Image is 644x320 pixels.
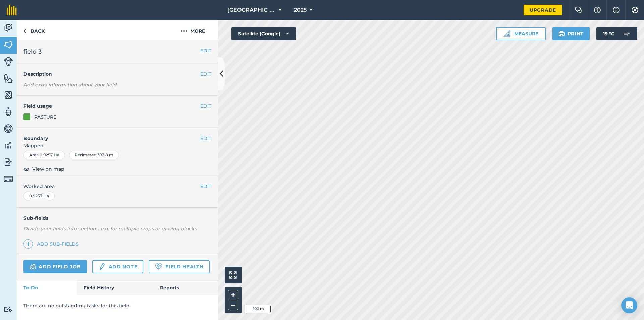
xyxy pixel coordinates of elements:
img: svg+xml;base64,PHN2ZyB4bWxucz0iaHR0cDovL3d3dy53My5vcmcvMjAwMC9zdmciIHdpZHRoPSI1NiIgaGVpZ2h0PSI2MC... [4,40,13,50]
span: field 3 [23,47,42,56]
img: svg+xml;base64,PD94bWwgdmVyc2lvbj0iMS4wIiBlbmNvZGluZz0idXRmLTgiPz4KPCEtLSBHZW5lcmF0b3I6IEFkb2JlIE... [620,27,633,40]
div: PASTURE [34,113,56,121]
span: Worked area [23,183,211,190]
p: There are no outstanding tasks for this field. [23,302,211,309]
button: EDIT [200,47,211,54]
img: Four arrows, one pointing top left, one top right, one bottom right and the last bottom left [229,271,237,279]
em: Divide your fields into sections, e.g. for multiple crops or grazing blocks [23,226,197,232]
img: svg+xml;base64,PD94bWwgdmVyc2lvbj0iMS4wIiBlbmNvZGluZz0idXRmLTgiPz4KPCEtLSBHZW5lcmF0b3I6IEFkb2JlIE... [4,174,13,184]
h4: Sub-fields [17,214,218,222]
div: Open Intercom Messenger [621,297,637,313]
button: EDIT [200,70,211,78]
a: Upgrade [524,5,562,15]
button: EDIT [200,102,211,110]
img: svg+xml;base64,PD94bWwgdmVyc2lvbj0iMS4wIiBlbmNvZGluZz0idXRmLTgiPz4KPCEtLSBHZW5lcmF0b3I6IEFkb2JlIE... [4,140,13,150]
a: Add note [92,260,143,273]
a: To-Do [17,280,77,295]
img: svg+xml;base64,PD94bWwgdmVyc2lvbj0iMS4wIiBlbmNvZGluZz0idXRmLTgiPz4KPCEtLSBHZW5lcmF0b3I6IEFkb2JlIE... [4,306,13,313]
button: EDIT [200,135,211,142]
img: svg+xml;base64,PD94bWwgdmVyc2lvbj0iMS4wIiBlbmNvZGluZz0idXRmLTgiPz4KPCEtLSBHZW5lcmF0b3I6IEFkb2JlIE... [4,107,13,117]
a: Add field job [23,260,87,273]
button: Measure [496,27,546,40]
img: svg+xml;base64,PD94bWwgdmVyc2lvbj0iMS4wIiBlbmNvZGluZz0idXRmLTgiPz4KPCEtLSBHZW5lcmF0b3I6IEFkb2JlIE... [4,23,13,33]
button: Satellite (Google) [231,27,296,40]
img: svg+xml;base64,PD94bWwgdmVyc2lvbj0iMS4wIiBlbmNvZGluZz0idXRmLTgiPz4KPCEtLSBHZW5lcmF0b3I6IEFkb2JlIE... [4,57,13,66]
img: fieldmargin Logo [7,5,17,15]
h4: Boundary [17,128,200,142]
img: Ruler icon [503,30,510,37]
img: svg+xml;base64,PHN2ZyB4bWxucz0iaHR0cDovL3d3dy53My5vcmcvMjAwMC9zdmciIHdpZHRoPSIxOSIgaGVpZ2h0PSIyNC... [558,30,565,38]
button: EDIT [200,183,211,190]
span: Mapped [17,142,218,149]
a: Back [17,20,51,40]
img: svg+xml;base64,PD94bWwgdmVyc2lvbj0iMS4wIiBlbmNvZGluZz0idXRmLTgiPz4KPCEtLSBHZW5lcmF0b3I6IEFkb2JlIE... [4,157,13,167]
span: View on map [32,165,64,173]
a: Field Health [149,260,209,273]
h4: Field usage [23,102,200,110]
button: Print [552,27,590,40]
span: 2025 [294,6,307,14]
a: Add sub-fields [23,239,82,249]
img: svg+xml;base64,PHN2ZyB4bWxucz0iaHR0cDovL3d3dy53My5vcmcvMjAwMC9zdmciIHdpZHRoPSIxNyIgaGVpZ2h0PSIxNy... [613,6,620,14]
img: svg+xml;base64,PHN2ZyB4bWxucz0iaHR0cDovL3d3dy53My5vcmcvMjAwMC9zdmciIHdpZHRoPSIxOCIgaGVpZ2h0PSIyNC... [23,165,30,173]
img: A cog icon [631,7,639,13]
img: svg+xml;base64,PHN2ZyB4bWxucz0iaHR0cDovL3d3dy53My5vcmcvMjAwMC9zdmciIHdpZHRoPSIyMCIgaGVpZ2h0PSIyNC... [181,27,187,35]
button: View on map [23,165,64,173]
a: Reports [153,280,218,295]
a: Field History [77,280,153,295]
span: 19 ° C [603,27,614,40]
img: svg+xml;base64,PHN2ZyB4bWxucz0iaHR0cDovL3d3dy53My5vcmcvMjAwMC9zdmciIHdpZHRoPSI1NiIgaGVpZ2h0PSI2MC... [4,73,13,83]
img: svg+xml;base64,PHN2ZyB4bWxucz0iaHR0cDovL3d3dy53My5vcmcvMjAwMC9zdmciIHdpZHRoPSI5IiBoZWlnaHQ9IjI0Ii... [23,27,26,35]
button: + [228,290,238,300]
img: svg+xml;base64,PHN2ZyB4bWxucz0iaHR0cDovL3d3dy53My5vcmcvMjAwMC9zdmciIHdpZHRoPSI1NiIgaGVpZ2h0PSI2MC... [4,90,13,100]
em: Add extra information about your field [23,82,117,88]
img: Two speech bubbles overlapping with the left bubble in the forefront [575,7,583,13]
div: Area : 0.9257 Ha [23,151,65,159]
button: – [228,300,238,310]
button: More [168,20,218,40]
div: Perimeter : 393.8 m [69,151,119,159]
h4: Description [23,70,211,78]
span: [GEOGRAPHIC_DATA] [227,6,276,14]
img: svg+xml;base64,PHN2ZyB4bWxucz0iaHR0cDovL3d3dy53My5vcmcvMjAwMC9zdmciIHdpZHRoPSIxNCIgaGVpZ2h0PSIyNC... [26,240,31,248]
img: svg+xml;base64,PD94bWwgdmVyc2lvbj0iMS4wIiBlbmNvZGluZz0idXRmLTgiPz4KPCEtLSBHZW5lcmF0b3I6IEFkb2JlIE... [98,263,106,271]
img: svg+xml;base64,PD94bWwgdmVyc2lvbj0iMS4wIiBlbmNvZGluZz0idXRmLTgiPz4KPCEtLSBHZW5lcmF0b3I6IEFkb2JlIE... [4,124,13,134]
button: 19 °C [596,27,637,40]
div: 0.9257 Ha [23,192,55,200]
img: svg+xml;base64,PD94bWwgdmVyc2lvbj0iMS4wIiBlbmNvZGluZz0idXRmLTgiPz4KPCEtLSBHZW5lcmF0b3I6IEFkb2JlIE... [30,263,36,271]
img: A question mark icon [593,7,601,13]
